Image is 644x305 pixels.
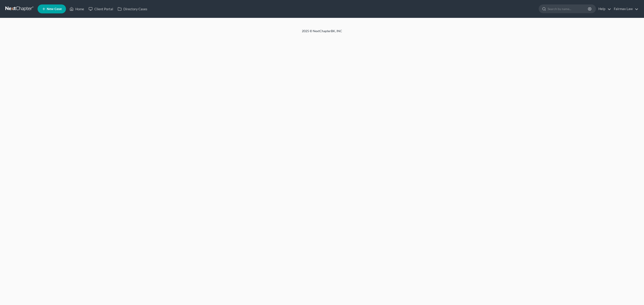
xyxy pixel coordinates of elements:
div: 2025 © NextChapterBK, INC [195,29,449,37]
a: Client Portal [86,5,115,13]
span: New Case [47,7,62,11]
a: Fairmax Law [612,5,638,13]
input: Search by name... [548,5,589,13]
a: Help [596,5,611,13]
a: Home [67,5,86,13]
a: Directory Cases [115,5,150,13]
